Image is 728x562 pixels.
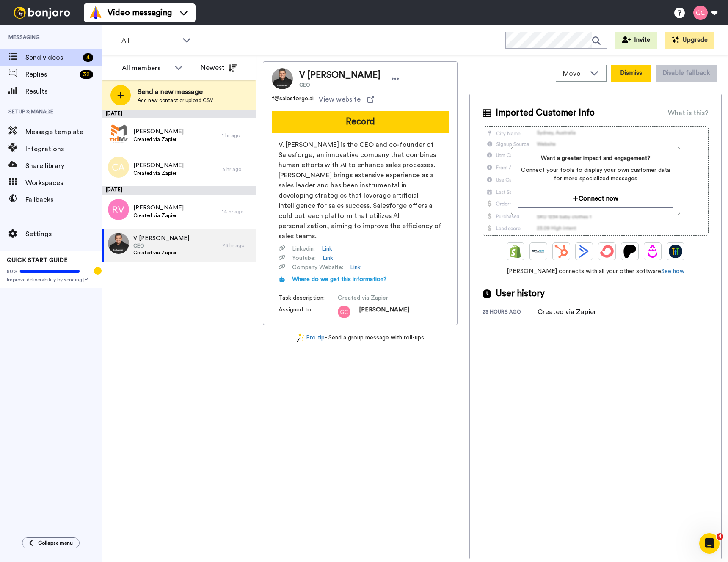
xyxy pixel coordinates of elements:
[483,267,709,275] span: [PERSON_NAME] connects with all your other software
[122,63,170,73] div: All members
[25,195,102,205] span: Fallbacks
[554,245,568,258] img: Hubspot
[133,212,184,219] span: Created via Zapier
[717,533,723,540] span: 4
[665,32,714,49] button: Upgrade
[272,111,449,133] button: Record
[646,245,659,258] img: Drip
[350,263,361,272] a: Link
[669,245,682,258] img: GoHighLevel
[222,242,252,249] div: 23 hr ago
[272,94,314,105] span: f@salesforge.ai
[319,94,361,105] span: View website
[538,307,596,317] div: Created via Zapier
[25,86,102,96] span: Results
[319,94,374,105] a: View website
[322,245,332,253] a: Link
[133,170,184,176] span: Created via Zapier
[299,82,381,88] span: CEO
[297,333,304,342] img: magic-wand.svg
[133,249,189,256] span: Created via Zapier
[7,268,18,275] span: 80%
[108,157,129,178] img: ca.png
[25,69,76,80] span: Replies
[133,127,184,136] span: [PERSON_NAME]
[89,6,102,19] img: vm-color.svg
[518,166,673,183] span: Connect your tools to display your own customer data for more specialized messages
[338,294,418,302] span: Created via Zapier
[25,161,102,171] span: Share library
[292,263,343,272] span: Company Website :
[623,245,637,258] img: Patreon
[611,65,651,82] button: Dismiss
[496,287,545,300] span: User history
[292,245,315,253] span: Linkedin :
[133,161,184,170] span: [PERSON_NAME]
[263,333,458,342] div: - Send a group message with roll-ups
[102,186,256,195] div: [DATE]
[577,245,591,258] img: ActiveCampaign
[222,166,252,173] div: 3 hr ago
[10,7,74,19] img: bj-logo-header-white.svg
[532,245,545,258] img: Ontraport
[699,533,720,554] iframe: Intercom live chat
[7,276,95,283] span: Improve deliverability by sending [PERSON_NAME]’s from your own email
[279,294,338,302] span: Task description :
[222,132,252,139] div: 1 hr ago
[323,254,333,262] a: Link
[133,242,189,249] span: CEO
[222,208,252,215] div: 14 hr ago
[272,68,293,89] img: Image of V Frank Sondors
[509,245,522,258] img: Shopify
[108,233,129,254] img: 33e31a84-10e9-4d1b-8dd6-4732bc6a9ad6.jpg
[359,306,409,318] span: [PERSON_NAME]
[25,144,102,154] span: Integrations
[661,268,684,274] a: See how
[299,69,381,82] span: V [PERSON_NAME]
[279,306,338,318] span: Assigned to:
[80,70,93,79] div: 32
[108,123,129,144] img: 96e5626a-f556-4042-b292-0e56955e6c46.png
[7,257,68,263] span: QUICK START GUIDE
[563,69,586,79] span: Move
[615,32,657,49] button: Invite
[292,276,387,282] span: Where do we get this information?
[483,309,538,317] div: 23 hours ago
[656,65,717,82] button: Disable fallback
[338,306,350,318] img: gc.png
[297,333,325,342] a: Pro tip
[133,136,184,143] span: Created via Zapier
[108,7,172,19] span: Video messaging
[94,267,102,275] div: Tooltip anchor
[600,245,614,258] img: ConvertKit
[108,199,129,220] img: rv.png
[668,108,709,118] div: What is this?
[496,107,595,119] span: Imported Customer Info
[518,154,673,163] span: Want a greater impact and engagement?
[133,234,189,242] span: V [PERSON_NAME]
[25,229,102,239] span: Settings
[25,178,102,188] span: Workspaces
[83,53,93,62] div: 4
[292,254,316,262] span: Youtube :
[25,52,80,63] span: Send videos
[121,36,178,46] span: All
[279,140,442,241] span: V. [PERSON_NAME] is the CEO and co-founder of Salesforge, an innovative company that combines hum...
[138,97,213,104] span: Add new contact or upload CSV
[194,59,243,76] button: Newest
[138,87,213,97] span: Send a new message
[133,204,184,212] span: [PERSON_NAME]
[25,127,102,137] span: Message template
[102,110,256,118] div: [DATE]
[22,537,80,548] button: Collapse menu
[38,540,73,546] span: Collapse menu
[518,190,673,208] button: Connect now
